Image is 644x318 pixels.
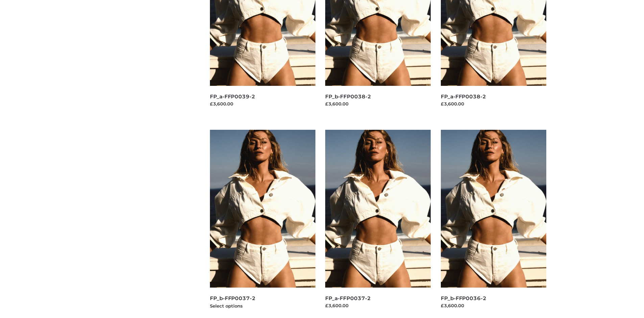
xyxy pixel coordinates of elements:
a: FP_a-FFP0037-2 [325,295,371,301]
a: FP_b-FFP0038-2 [325,93,371,100]
div: £3,600.00 [441,100,546,107]
div: £3,600.00 [325,100,431,107]
a: FP_b-FFP0037-2 [210,295,256,301]
div: £3,600.00 [441,302,546,309]
a: FP_b-FFP0036-2 [441,295,486,301]
a: FP_a-FFP0038-2 [441,93,486,100]
div: £3,600.00 [325,302,431,309]
div: £3,600.00 [210,100,315,107]
a: FP_a-FFP0039-2 [210,93,255,100]
a: Select options [210,303,243,309]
